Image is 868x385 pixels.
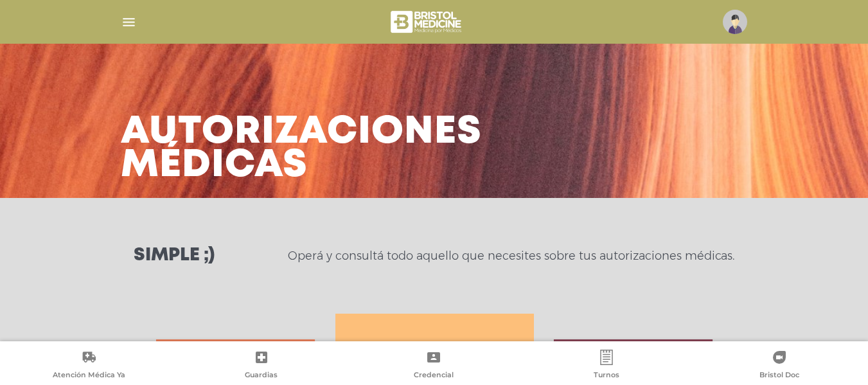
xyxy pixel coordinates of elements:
img: profile-placeholder.svg [723,10,747,34]
span: Turnos [594,370,619,382]
a: Turnos [520,350,693,382]
span: Credencial [414,370,454,382]
a: Atención Médica Ya [3,350,175,382]
p: Operá y consultá todo aquello que necesites sobre tus autorizaciones médicas. [288,248,734,264]
a: Bristol Doc [693,350,865,382]
span: Atención Médica Ya [53,370,125,382]
h3: Autorizaciones médicas [121,116,482,183]
img: bristol-medicine-blanco.png [389,6,465,37]
a: Guardias [175,350,348,382]
span: Guardias [245,370,278,382]
a: Credencial [348,350,520,382]
img: Cober_menu-lines-white.svg [121,14,137,30]
span: Bristol Doc [759,370,799,382]
h3: Simple ;) [134,247,215,265]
